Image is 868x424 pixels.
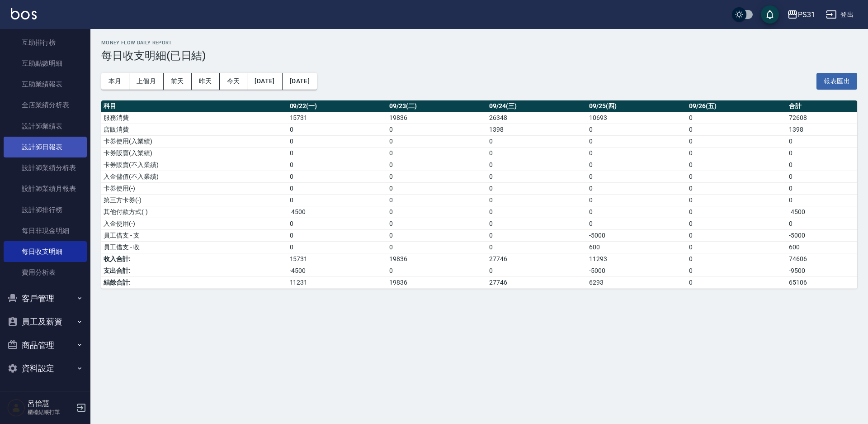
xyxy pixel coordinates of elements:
th: 09/23(二) [387,100,487,112]
td: 第三方卡券(-) [101,194,288,206]
td: 6293 [587,276,687,288]
td: 0 [288,218,387,229]
td: 65106 [787,276,857,288]
td: 0 [387,124,487,135]
td: 卡券使用(-) [101,182,288,194]
td: 其他付款方式(-) [101,206,288,218]
table: a dense table [101,100,857,289]
a: 報表匯出 [816,73,857,90]
td: 0 [487,171,587,182]
td: 0 [687,182,787,194]
td: 1398 [787,124,857,135]
td: -5000 [587,265,687,276]
td: 入金儲值(不入業績) [101,171,288,182]
td: 0 [288,229,387,241]
td: 0 [288,135,387,147]
td: 0 [587,182,687,194]
td: 0 [587,124,687,135]
td: -5000 [587,229,687,241]
td: 0 [587,171,687,182]
a: 全店業績分析表 [4,95,87,115]
button: 資料設定 [4,357,87,380]
td: 員工借支 - 支 [101,229,288,241]
button: 昨天 [192,73,220,90]
td: 0 [387,182,487,194]
a: 互助業績報表 [4,74,87,95]
div: PS31 [798,9,815,20]
td: -5000 [787,229,857,241]
button: 商品管理 [4,333,87,357]
td: 72608 [787,112,857,124]
td: 入金使用(-) [101,218,288,229]
td: 11293 [587,253,687,265]
td: 0 [387,241,487,253]
button: PS31 [783,5,819,24]
h2: Money Flow Daily Report [101,40,857,46]
td: 0 [288,147,387,159]
td: 0 [687,124,787,135]
a: 設計師業績表 [4,116,87,137]
td: 0 [687,159,787,171]
td: 卡券販賣(入業績) [101,147,288,159]
td: 1398 [487,124,587,135]
button: 員工及薪資 [4,310,87,333]
td: 11231 [288,276,387,288]
td: 0 [288,241,387,253]
td: 0 [787,194,857,206]
td: 0 [787,135,857,147]
td: 0 [587,218,687,229]
td: 0 [387,206,487,218]
a: 每日收支明細 [4,241,87,262]
td: 0 [487,135,587,147]
a: 費用分析表 [4,262,87,283]
td: -4500 [288,206,387,218]
td: 74606 [787,253,857,265]
td: 0 [687,171,787,182]
a: 每日非現金明細 [4,220,87,241]
td: -4500 [787,206,857,218]
td: 支出合計: [101,265,288,276]
td: 0 [487,265,587,276]
th: 科目 [101,100,288,112]
td: 0 [687,241,787,253]
td: 19836 [387,112,487,124]
td: 0 [288,159,387,171]
td: 服務消費 [101,112,288,124]
th: 09/22(一) [288,100,387,112]
button: 登出 [822,6,857,23]
td: 0 [487,182,587,194]
td: 0 [687,229,787,241]
td: -4500 [288,265,387,276]
td: 0 [687,194,787,206]
td: 0 [288,194,387,206]
td: 店販消費 [101,124,288,135]
a: 設計師業績分析表 [4,157,87,178]
td: 0 [487,229,587,241]
td: 卡券販賣(不入業績) [101,159,288,171]
td: 0 [587,135,687,147]
td: 0 [387,135,487,147]
button: 上個月 [129,73,164,90]
td: 19836 [387,276,487,288]
td: 0 [687,112,787,124]
td: 0 [687,135,787,147]
h3: 每日收支明細(已日結) [101,49,857,62]
a: 互助排行榜 [4,32,87,53]
td: 0 [288,171,387,182]
button: 本月 [101,73,129,90]
td: 0 [787,159,857,171]
button: [DATE] [283,73,317,90]
a: 設計師排行榜 [4,200,87,220]
button: 前天 [164,73,192,90]
td: 結餘合計: [101,276,288,288]
img: Person [7,399,25,417]
td: 19836 [387,253,487,265]
th: 09/26(五) [687,100,787,112]
td: 0 [487,241,587,253]
td: 0 [487,194,587,206]
td: 0 [487,218,587,229]
td: 0 [387,194,487,206]
td: 0 [387,171,487,182]
td: 0 [387,147,487,159]
td: 員工借支 - 收 [101,241,288,253]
